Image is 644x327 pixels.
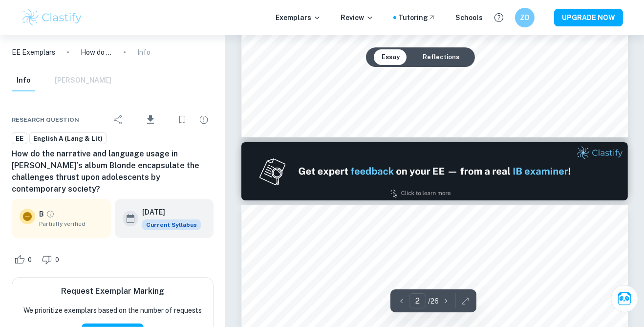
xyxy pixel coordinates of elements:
[341,12,374,23] p: Review
[23,305,202,316] p: We prioritize exemplars based on the number of requests
[81,47,112,58] p: How do the narrative and language usage in [PERSON_NAME]’s album Blonde encapsulate the challenge...
[46,210,55,218] a: Grade partially verified
[172,110,192,130] div: Bookmark
[50,255,64,265] span: 0
[455,12,483,23] a: Schools
[21,8,83,27] img: Clastify logo
[22,255,37,265] span: 0
[519,12,531,23] h6: ZD
[39,209,44,219] p: B
[12,115,79,124] span: Research question
[428,296,439,306] p: / 26
[515,8,535,27] button: ZD
[61,285,164,297] h6: Request Exemplar Marking
[130,107,171,132] div: Download
[30,134,106,144] span: English A (Lang & Lit)
[611,285,638,312] button: Ask Clai
[374,49,408,65] button: Essay
[137,47,150,58] p: Info
[415,49,467,65] button: Reflections
[12,132,27,145] a: EE
[194,110,214,130] div: Report issue
[12,47,55,58] a: EE Exemplars
[491,9,507,26] button: Help and Feedback
[39,252,64,267] div: Dislike
[12,252,37,267] div: Like
[398,12,436,23] a: Tutoring
[241,142,628,200] img: Ad
[276,12,321,23] p: Exemplars
[12,148,214,195] h6: How do the narrative and language usage in [PERSON_NAME]’s album Blonde encapsulate the challenge...
[39,219,103,228] span: Partially verified
[12,134,27,144] span: EE
[12,70,35,91] button: Info
[108,110,128,130] div: Share
[29,132,107,145] a: English A (Lang & Lit)
[142,219,201,230] div: This exemplar is based on the current syllabus. Feel free to refer to it for inspiration/ideas wh...
[142,219,201,230] span: Current Syllabus
[142,207,193,218] h6: [DATE]
[554,9,623,26] button: UPGRADE NOW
